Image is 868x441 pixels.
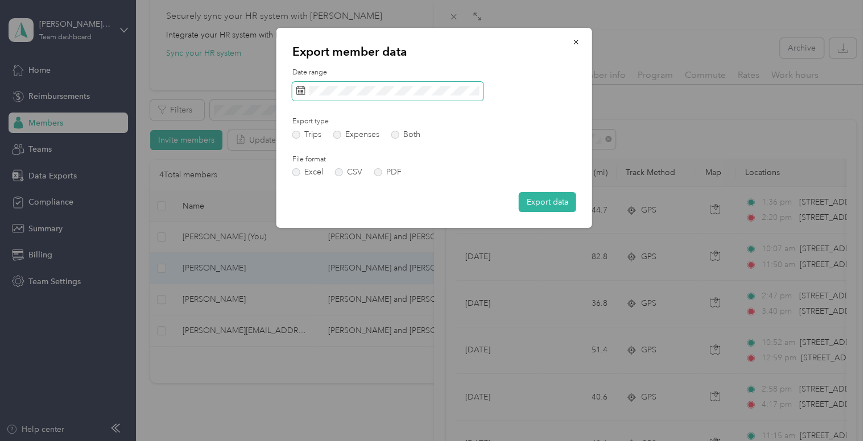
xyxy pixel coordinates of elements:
[292,44,576,60] p: Export member data
[292,131,321,139] label: Trips
[292,168,323,176] label: Excel
[333,131,379,139] label: Expenses
[292,68,576,78] label: Date range
[519,192,576,212] button: Export data
[292,117,420,127] label: Export type
[804,377,868,441] iframe: Everlance-gr Chat Button Frame
[374,168,402,176] label: PDF
[292,155,420,165] label: File format
[391,131,420,139] label: Both
[335,168,362,176] label: CSV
